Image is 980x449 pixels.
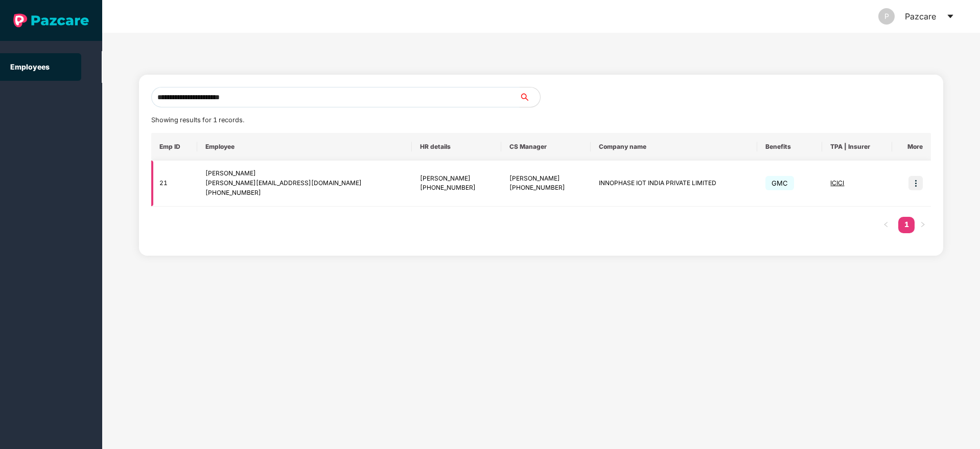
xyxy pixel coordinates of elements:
span: GMC [765,176,794,190]
span: caret-down [946,12,954,20]
th: More [892,133,931,161]
th: HR details [412,133,501,161]
th: Company name [591,133,757,161]
li: 1 [898,217,915,233]
li: Next Page [915,217,931,233]
div: [PERSON_NAME][EMAIL_ADDRESS][DOMAIN_NAME] [205,178,404,188]
span: ICICI [830,179,844,187]
div: [PERSON_NAME] [420,174,493,184]
button: search [519,87,541,107]
td: 21 [151,161,198,207]
span: search [519,93,540,101]
div: [PERSON_NAME] [509,174,582,184]
span: Showing results for 1 records. [151,116,244,124]
div: [PERSON_NAME] [205,169,404,178]
th: Benefits [757,133,823,161]
div: [PHONE_NUMBER] [205,188,404,198]
th: TPA | Insurer [822,133,892,161]
div: [PHONE_NUMBER] [420,183,493,193]
button: left [878,217,894,233]
td: INNOPHASE IOT INDIA PRIVATE LIMITED [591,161,757,207]
img: icon [908,176,923,190]
button: right [915,217,931,233]
li: Previous Page [878,217,894,233]
span: left [883,221,889,228]
th: Employee [197,133,412,161]
span: right [920,221,926,228]
th: CS Manager [501,133,591,161]
a: Employees [10,62,50,71]
a: 1 [898,217,915,232]
th: Emp ID [151,133,198,161]
div: [PHONE_NUMBER] [509,183,582,193]
span: P [884,8,889,25]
